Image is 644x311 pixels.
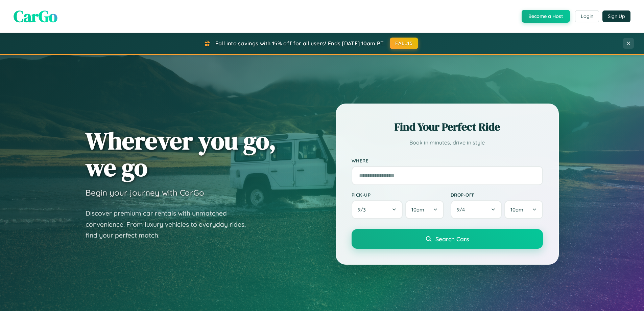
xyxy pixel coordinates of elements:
[215,40,385,47] span: Fall into savings with 15% off for all users! Ends [DATE] 10am PT.
[352,192,444,198] label: Pick-up
[352,200,403,219] button: 9/3
[451,192,543,198] label: Drop-off
[352,138,543,148] p: Book in minutes, drive in style
[451,200,502,219] button: 9/4
[522,10,570,23] button: Become a Host
[86,127,276,181] h1: Wherever you go, we go
[352,229,543,249] button: Search Cars
[457,206,468,213] span: 9 / 4
[435,235,469,243] span: Search Cars
[411,206,424,213] span: 10am
[390,38,418,49] button: FALL15
[86,187,204,198] h3: Begin your journey with CarGo
[510,206,523,213] span: 10am
[504,200,543,219] button: 10am
[352,158,543,163] label: Where
[602,10,630,22] button: Sign Up
[358,206,369,213] span: 9 / 3
[14,5,57,27] span: CarGo
[86,208,255,241] p: Discover premium car rentals with unmatched convenience. From luxury vehicles to everyday rides, ...
[352,119,543,134] h2: Find Your Perfect Ride
[405,200,444,219] button: 10am
[575,10,599,22] button: Login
